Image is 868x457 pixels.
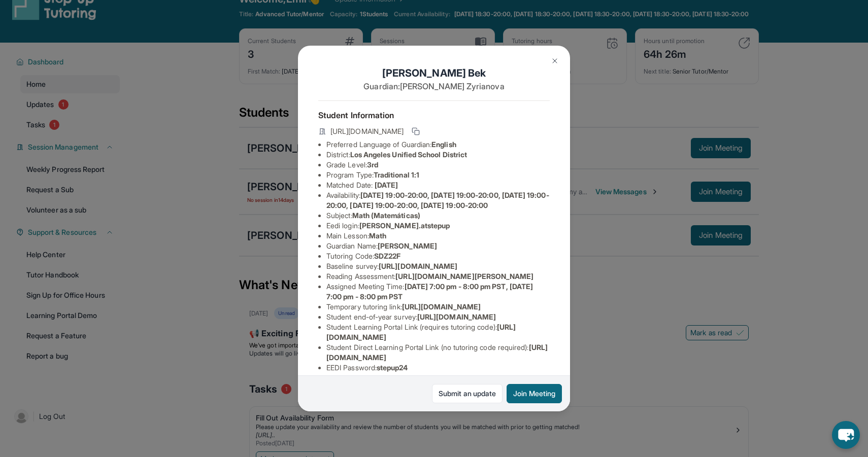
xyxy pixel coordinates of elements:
[326,221,550,231] li: Eedi login :
[330,126,404,136] span: [URL][DOMAIN_NAME]
[374,170,419,179] span: Traditional 1:1
[326,150,550,160] li: District:
[318,66,550,80] h1: [PERSON_NAME] Bek
[326,271,550,282] li: Reading Assessment :
[369,231,386,240] span: Math
[352,211,420,220] span: Math (Matemáticas)
[378,241,437,250] span: [PERSON_NAME]
[395,272,533,280] span: [URL][DOMAIN_NAME][PERSON_NAME]
[326,191,549,209] span: [DATE] 19:00-20:00, [DATE] 19:00-20:00, [DATE] 19:00-20:00, [DATE] 19:00-20:00, [DATE] 19:00-20:00
[326,190,550,210] li: Availability:
[326,160,550,170] li: Grade Level:
[326,282,550,302] li: Assigned Meeting Time :
[832,421,860,449] button: chat-button
[377,363,408,372] span: stepup24
[326,170,550,180] li: Program Type:
[431,140,456,149] span: English
[326,139,550,150] li: Preferred Language of Guardian:
[318,80,550,92] p: Guardian: [PERSON_NAME] Zyrianova
[379,262,457,270] span: [URL][DOMAIN_NAME]
[326,261,550,271] li: Baseline survey :
[326,342,550,363] li: Student Direct Learning Portal Link (no tutoring code required) :
[326,282,533,301] span: [DATE] 7:00 pm - 8:00 pm PST, [DATE] 7:00 pm - 8:00 pm PST
[326,231,550,241] li: Main Lesson :
[326,312,550,322] li: Student end-of-year survey :
[374,252,400,260] span: SDZ22F
[367,160,378,169] span: 3rd
[417,312,496,321] span: [URL][DOMAIN_NAME]
[359,221,450,230] span: [PERSON_NAME].atstepup
[432,384,503,403] a: Submit an update
[326,241,550,251] li: Guardian Name :
[507,384,562,403] button: Join Meeting
[551,57,559,65] img: Close Icon
[326,251,550,261] li: Tutoring Code :
[326,302,550,312] li: Temporary tutoring link :
[326,363,550,373] li: EEDI Password :
[326,180,550,190] li: Matched Date:
[402,302,481,311] span: [URL][DOMAIN_NAME]
[318,109,550,121] h4: Student Information
[410,125,422,137] button: Copy link
[375,181,398,189] span: [DATE]
[326,210,550,221] li: Subject :
[326,322,550,342] li: Student Learning Portal Link (requires tutoring code) :
[350,150,467,159] span: Los Angeles Unified School District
